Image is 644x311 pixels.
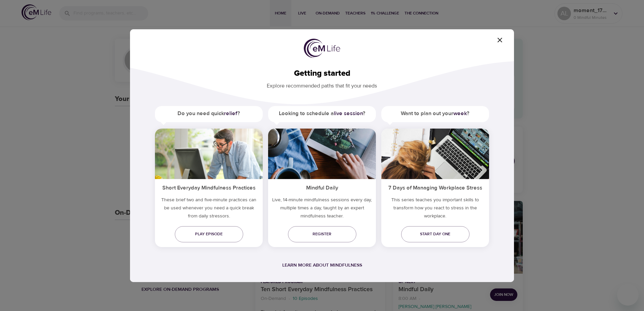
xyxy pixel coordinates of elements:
[381,179,489,196] h5: 7 Days of Managing Workplace Stress
[224,110,237,117] a: relief
[180,231,238,238] span: Play episode
[401,226,470,242] a: Start day one
[155,129,263,179] img: ims
[304,39,340,58] img: logo
[175,226,243,242] a: Play episode
[288,226,356,242] a: Register
[268,196,376,223] p: Live, 14-minute mindfulness sessions every day, multiple times a day, taught by an expert mindful...
[381,129,489,179] img: ims
[268,106,376,121] h5: Looking to schedule a ?
[268,179,376,196] h5: Mindful Daily
[155,196,263,223] h5: These brief two and five-minute practices can be used whenever you need a quick break from daily ...
[453,110,467,117] a: week
[268,129,376,179] img: ims
[155,179,263,196] h5: Short Everyday Mindfulness Practices
[381,196,489,223] p: This series teaches you important skills to transform how you react to stress in the workplace.
[293,231,351,238] span: Register
[381,106,489,121] h5: Want to plan out your ?
[141,69,503,78] h2: Getting started
[334,110,363,117] a: live session
[141,78,503,90] p: Explore recommended paths that fit your needs
[155,106,263,121] h5: Do you need quick ?
[407,231,464,238] span: Start day one
[282,262,362,268] a: Learn more about mindfulness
